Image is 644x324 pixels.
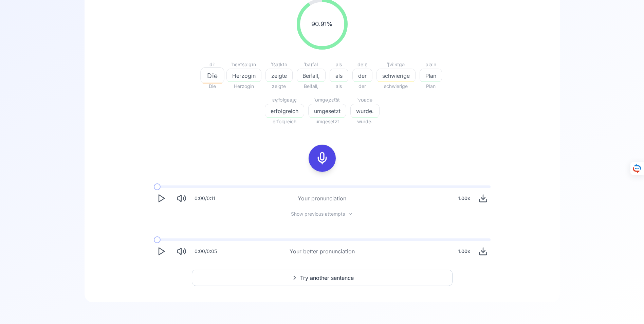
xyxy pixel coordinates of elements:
[266,72,292,80] span: zeigte
[297,60,326,69] div: ˈbaɪ̯fal
[376,82,416,90] span: schwierige
[154,244,169,259] button: Play
[174,244,189,259] button: Mute
[298,194,346,202] div: Your pronunciation
[350,118,380,126] span: wurde.
[351,107,379,115] span: wurde.
[195,248,217,255] div: 0:00 / 0:05
[202,60,222,69] div: diː
[297,82,326,90] span: Beifall,
[476,191,491,206] button: Download audio
[376,60,416,69] div: ˈʃviːʁɪɡə
[202,82,222,90] span: Die
[330,72,348,80] span: als
[227,72,261,80] span: Herzogin
[226,60,261,69] div: ˈhɛʁt͡soːɡɪn
[174,191,189,206] button: Mute
[455,245,473,258] div: 1.00 x
[330,69,348,82] button: als
[350,104,380,118] button: wurde.
[226,82,261,90] span: Herzogin
[330,82,348,90] span: als
[352,69,372,82] button: der
[201,71,224,80] span: Die
[420,72,442,80] span: Plan
[265,69,293,82] button: zeigte
[265,104,304,118] button: erfolgreich
[297,72,325,80] span: Beifall,
[352,60,372,69] div: deːɐ̯
[265,82,293,90] span: zeigte
[353,72,372,80] span: der
[297,69,326,82] button: Beifall,
[300,274,354,282] span: Try another sentence
[226,69,261,82] button: Herzogin
[311,19,333,29] span: 90.91 %
[265,107,304,115] span: erfolgreich
[291,211,345,217] span: Show previous attempts
[286,211,358,217] button: Show previous attempts
[202,69,222,82] button: Die
[476,244,491,259] button: Download audio
[308,96,346,104] div: ˈʊmɡəˌzɛt͡st
[290,247,355,255] div: Your better pronunciation
[455,192,473,205] div: 1.00 x
[265,96,304,104] div: ɛɐ̯ˈfɔlɡʁaɪ̯ç
[420,69,442,82] button: Plan
[377,72,415,80] span: schwierige
[420,60,442,69] div: plaːn
[330,60,348,69] div: als
[352,82,372,90] span: der
[420,82,442,90] span: Plan
[350,96,380,104] div: ˈvʊʁdə
[154,191,169,206] button: Play
[308,104,346,118] button: umgesetzt
[376,69,416,82] button: schwierige
[265,118,304,126] span: erfolgreich
[309,107,346,115] span: umgesetzt
[195,195,215,202] div: 0:00 / 0:11
[308,118,346,126] span: umgesetzt
[265,60,293,69] div: ˈt͡saɪ̯ktə
[192,270,453,286] button: Try another sentence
